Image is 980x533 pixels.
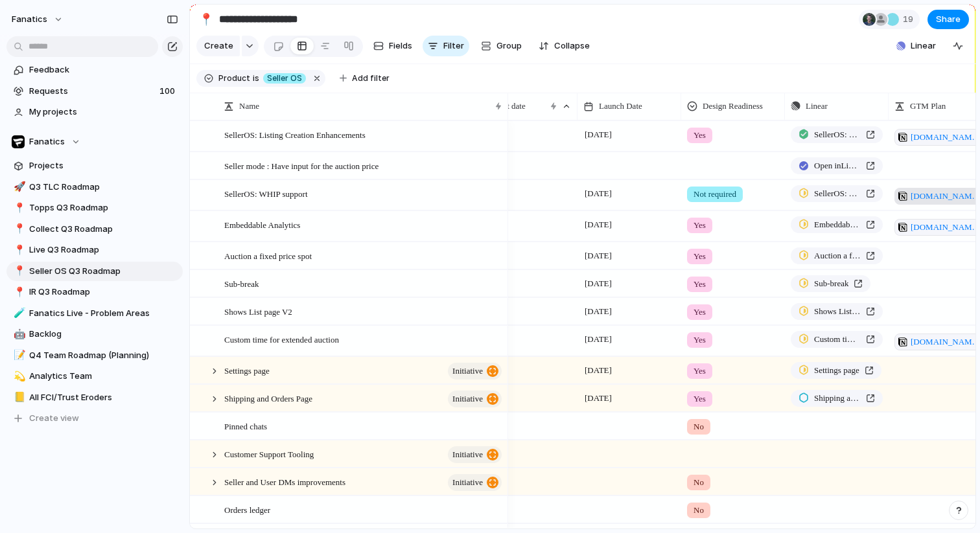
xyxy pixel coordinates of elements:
[694,306,706,319] span: Yes
[581,391,615,406] span: [DATE]
[29,328,178,341] span: Backlog
[12,223,25,236] button: 📍
[12,349,25,362] button: 📝
[814,364,859,377] span: Settings page
[6,102,183,122] a: My projects
[694,278,706,291] span: Yes
[159,85,178,98] span: 100
[14,369,23,384] div: 💫
[14,285,23,300] div: 📍
[910,100,946,113] span: GTM Plan
[6,82,183,101] a: Requests100
[29,159,178,172] span: Projects
[352,73,390,84] span: Add filter
[791,275,870,292] a: Sub-break
[267,73,302,84] span: Seller OS
[218,73,250,84] span: Product
[452,390,483,408] span: initiative
[204,40,233,52] span: Create
[29,63,178,76] span: Feedback
[791,247,883,264] a: Auction a fixed price spot
[6,60,183,80] a: Feedback
[554,40,590,52] span: Collapse
[12,391,25,404] button: 📒
[14,179,23,194] div: 🚀
[694,504,704,517] span: No
[14,306,23,321] div: 🧪
[29,201,178,214] span: Topps Q3 Roadmap
[12,370,25,383] button: 💫
[533,36,595,56] button: Collapse
[694,188,736,201] span: Not required
[423,36,469,56] button: Filter
[224,276,259,291] span: Sub-break
[199,10,213,28] div: 📍
[224,446,314,461] span: Customer Support Tooling
[29,106,178,119] span: My projects
[332,69,397,87] button: Add filter
[224,304,292,319] span: Shows List page V2
[581,127,615,142] span: [DATE]
[250,71,262,85] button: is
[224,127,366,142] span: SellerOS: Listing Creation Enhancements
[6,388,183,407] a: 📒All FCI/Trust Eroders
[196,9,216,30] button: 📍
[694,392,706,405] span: Yes
[6,409,183,428] button: Create view
[694,219,706,232] span: Yes
[29,307,178,320] span: Fanatics Live - Problem Areas
[29,412,79,425] span: Create view
[581,332,615,347] span: [DATE]
[6,367,183,386] div: 💫Analytics Team
[29,181,178,194] span: Q3 TLC Roadmap
[911,40,936,52] span: Linear
[581,248,615,264] span: [DATE]
[224,248,312,263] span: Auction a fixed price spot
[6,220,183,239] a: 📍Collect Q3 Roadmap
[6,324,183,344] a: 🤖Backlog
[368,36,417,56] button: Fields
[14,221,23,236] div: 📍
[14,390,23,405] div: 📒
[14,348,23,363] div: 📝
[6,198,183,218] a: 📍Topps Q3 Roadmap
[6,262,183,281] a: 📍Seller OS Q3 Roadmap
[29,265,178,278] span: Seller OS Q3 Roadmap
[581,217,615,232] span: [DATE]
[224,332,339,346] span: Custom time for extended auction
[29,135,65,148] span: Fanatics
[936,13,961,26] span: Share
[12,181,25,194] button: 🚀
[791,157,883,174] a: Open inLinear
[12,307,25,320] button: 🧪
[6,177,183,197] div: 🚀Q3 TLC Roadmap
[6,346,183,365] a: 📝Q4 Team Roadmap (Planning)
[6,304,183,323] div: 🧪Fanatics Live - Problem Areas
[29,391,178,404] span: All FCI/Trust Eroders
[814,128,861,141] span: SellerOS: Listing Creation Enhancements
[224,391,312,405] span: Shipping and Orders Page
[253,73,259,84] span: is
[581,304,615,319] span: [DATE]
[12,328,25,341] button: 🤖
[14,327,23,342] div: 🤖
[496,40,522,52] span: Group
[448,391,502,407] button: initiative
[29,286,178,299] span: IR Q3 Roadmap
[814,249,861,262] span: Auction a fixed price spot
[224,158,379,173] span: Seller mode : Have input for the auction price
[694,250,706,263] span: Yes
[6,282,183,302] a: 📍IR Q3 Roadmap
[814,187,861,200] span: SellerOS: WHIP support
[196,36,240,56] button: Create
[814,277,848,290] span: Sub-break
[12,265,25,278] button: 📍
[448,363,502,380] button: initiative
[224,186,308,201] span: SellerOS: WHIP support
[694,334,706,346] span: Yes
[6,132,183,152] button: Fanatics
[29,349,178,362] span: Q4 Team Roadmap (Planning)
